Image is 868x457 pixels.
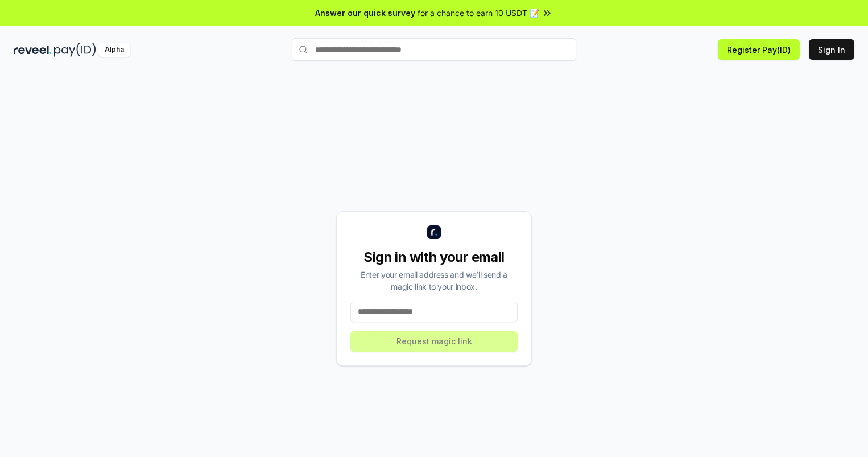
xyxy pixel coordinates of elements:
button: Sign In [809,39,854,60]
div: Enter your email address and we’ll send a magic link to your inbox. [350,269,518,293]
div: Alpha [98,43,130,57]
span: Answer our quick survey [315,7,415,19]
img: reveel_dark [14,43,52,57]
button: Register Pay(ID) [718,39,800,60]
img: pay_id [54,43,96,57]
span: for a chance to earn 10 USDT 📝 [418,7,539,19]
div: Sign in with your email [350,248,518,266]
img: logo_small [427,225,441,239]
